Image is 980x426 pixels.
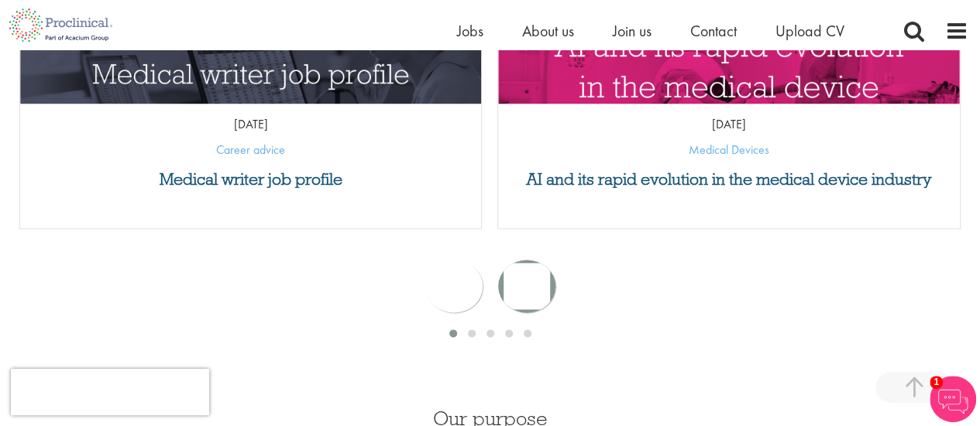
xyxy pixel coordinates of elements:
a: Join us [613,21,652,41]
a: Contact [690,21,737,41]
iframe: reCAPTCHA [11,369,209,415]
span: 1 [930,376,943,389]
a: AI and its rapid evolution in the medical device industry [506,171,951,188]
div: prev [425,260,483,312]
div: next [498,260,555,312]
a: Medical Devices [689,141,769,158]
img: Chatbot [930,376,976,422]
p: [DATE] [498,116,959,134]
p: [DATE] [20,116,481,134]
a: Jobs [457,21,483,41]
a: Medical writer job profile [28,171,473,188]
a: Upload CV [775,21,844,41]
a: Career advice [216,141,285,158]
a: About us [522,21,574,41]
